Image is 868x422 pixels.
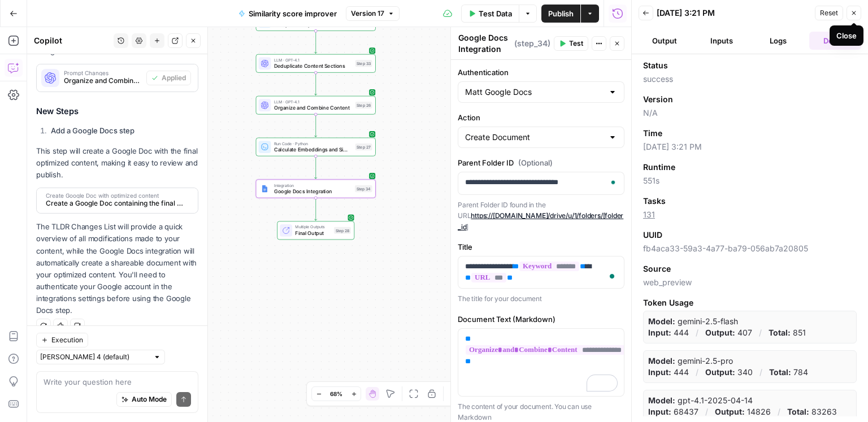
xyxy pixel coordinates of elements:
g: Edge from step_25 to step_33 [315,31,317,54]
strong: Total: [787,407,809,416]
p: gemini-2.5-flash [648,316,738,327]
span: N/A [643,107,857,119]
g: Edge from step_33 to step_26 [315,72,317,95]
strong: Total: [769,367,791,377]
span: [DATE] 3:21 PM [643,141,857,153]
span: 68% [330,389,342,398]
p: The TLDR Changes List will provide a quick overview of all modifications made to your content, wh... [36,221,198,316]
p: 444 [648,367,689,378]
div: Step 34 [355,185,372,192]
button: Inputs [696,32,748,50]
span: Reset [820,8,838,18]
span: Deduplicate Content Sections [274,62,352,70]
button: Output [639,32,691,50]
g: Edge from step_27 to step_34 [315,156,317,179]
span: Time [643,128,662,139]
input: Create Document [465,132,604,143]
strong: Output: [705,328,735,337]
label: Authentication [458,67,624,78]
span: Similarity score improver [249,8,337,19]
span: Auto Mode [132,394,167,404]
strong: Output: [705,367,735,377]
div: Step 33 [355,60,372,67]
span: Status [643,60,668,71]
button: Details [809,32,862,50]
span: Organize and Combine Content [274,104,352,112]
div: IntegrationGoogle Docs IntegrationStep 34 [256,180,376,198]
span: Google Docs Integration [274,188,352,195]
button: Test [554,36,588,51]
span: Test Data [479,8,512,19]
div: To enrich screen reader interactions, please activate Accessibility in Grammarly extension settings [458,329,624,396]
p: 407 [705,327,752,338]
p: 851 [769,327,806,338]
p: 784 [769,367,808,378]
button: Reset [815,6,843,20]
div: Step 28 [334,227,351,234]
button: Execution [36,333,88,347]
p: / [696,327,698,338]
span: Create a Google Doc containing the final optimized article content for easy review and collaboration [46,198,186,208]
strong: Input: [648,407,671,416]
span: Organize and Combine Content (step_26) [64,76,142,86]
strong: Total: [769,328,791,337]
p: 68437 [648,406,698,417]
span: Tasks [643,195,666,207]
strong: Output: [715,407,745,416]
span: Token Usage [643,297,857,308]
button: Test Data [461,5,519,23]
span: LLM · GPT-4.1 [274,99,352,105]
span: Final Output [295,229,331,237]
p: / [759,367,762,378]
label: Action [458,112,624,123]
p: The title for your document [458,293,624,304]
div: Close [836,30,857,41]
label: Title [458,241,624,253]
button: Similarity score improver [232,5,344,23]
input: Claude Sonnet 4 (default) [40,351,149,363]
p: gemini-2.5-pro [648,355,733,367]
div: Step 27 [355,143,372,150]
div: LLM · GPT-4.1Organize and Combine ContentStep 26 [256,96,376,115]
div: Step 26 [355,102,372,108]
span: fb4aca33-59a3-4a77-ba79-056ab7a20805 [643,243,857,254]
span: (Optional) [518,157,553,168]
h3: New Steps [36,104,198,119]
p: / [696,367,698,378]
g: Edge from step_34 to step_28 [315,198,317,220]
label: Parent Folder ID [458,157,624,168]
p: / [778,406,780,417]
p: / [759,327,762,338]
div: To enrich screen reader interactions, please activate Accessibility in Grammarly extension settings [458,172,624,194]
p: 340 [705,367,753,378]
span: UUID [643,229,662,241]
a: https://[DOMAIN_NAME]/drive/u/1/folders/[folder_id [458,211,623,231]
span: success [643,73,857,85]
strong: Input: [648,367,671,377]
strong: Model: [648,356,675,366]
span: ( step_34 ) [514,38,550,49]
div: Copilot [34,35,110,46]
span: Integration [274,182,352,188]
span: Prompt Changes [64,70,142,76]
span: Publish [548,8,574,19]
input: Matt Google Docs [465,86,604,98]
button: Version 17 [346,6,400,21]
span: Compile Accepted Content [274,20,352,28]
strong: Model: [648,316,675,326]
span: Multiple Outputs [295,224,331,230]
p: / [705,406,708,417]
span: Calculate Embeddings and Similarity [274,146,352,154]
img: Instagram%20post%20-%201%201.png [261,185,269,193]
span: Create Google Doc with optimized content [46,193,186,198]
span: Source [643,263,671,275]
p: 444 [648,327,689,338]
span: LLM · GPT-4.1 [274,57,352,63]
strong: Add a Google Docs step [51,126,134,135]
div: LLM · GPT-4.1Deduplicate Content SectionsStep 33 [256,54,376,73]
span: Version [643,94,673,105]
button: Applied [146,71,191,85]
div: Run Code · PythonCalculate Embeddings and SimilarityStep 27 [256,138,376,156]
p: Parent Folder ID found in the URL ] [458,199,624,233]
span: Run Code · Python [274,140,352,146]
